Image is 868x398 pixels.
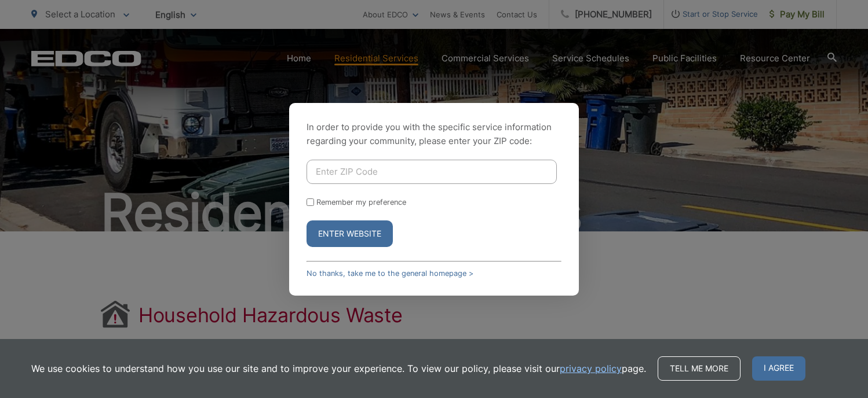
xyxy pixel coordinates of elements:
[752,356,805,381] span: I agree
[316,198,406,207] label: Remember my preference
[307,120,561,148] p: In order to provide you with the specific service information regarding your community, please en...
[307,269,473,278] a: No thanks, take me to the general homepage >
[658,356,741,381] a: Tell me more
[307,220,393,247] button: Enter Website
[31,362,646,375] p: We use cookies to understand how you use our site and to improve your experience. To view our pol...
[307,160,557,184] input: Enter ZIP Code
[560,362,622,375] a: privacy policy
